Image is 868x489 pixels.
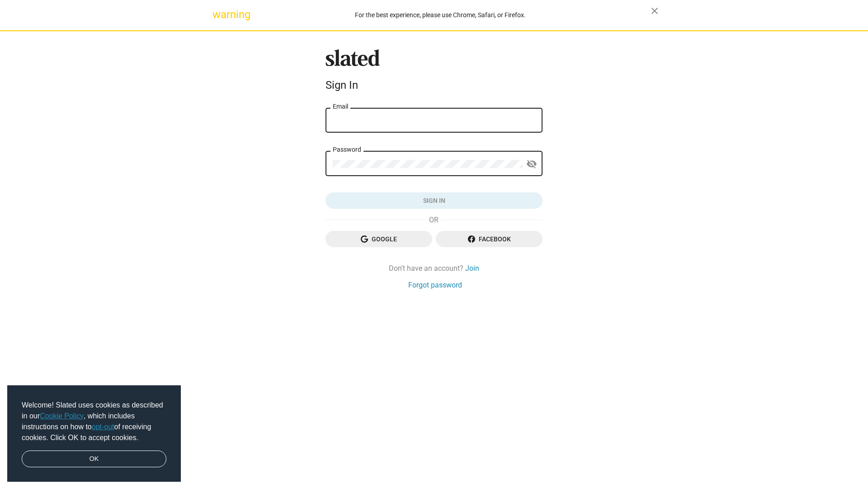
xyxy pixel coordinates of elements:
a: Cookie Policy [40,412,84,420]
button: Show password [523,155,541,173]
button: Google [325,231,432,247]
span: Welcome! Slated uses cookies as described in our , which includes instructions on how to of recei... [22,400,166,443]
sl-branding: Sign In [325,49,542,96]
a: opt-out [92,423,114,431]
div: Don't have an account? [325,264,542,273]
a: Forgot password [408,280,462,290]
span: Facebook [443,231,535,247]
mat-icon: close [649,5,660,16]
button: Facebook [436,231,542,247]
mat-icon: warning [212,9,223,20]
mat-icon: visibility_off [526,157,537,171]
span: Google [333,231,425,247]
a: Join [465,264,479,273]
div: Sign In [325,79,542,91]
div: cookieconsent [7,385,181,482]
a: dismiss cookie message [22,451,166,468]
div: For the best experience, please use Chrome, Safari, or Firefox. [230,9,651,21]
